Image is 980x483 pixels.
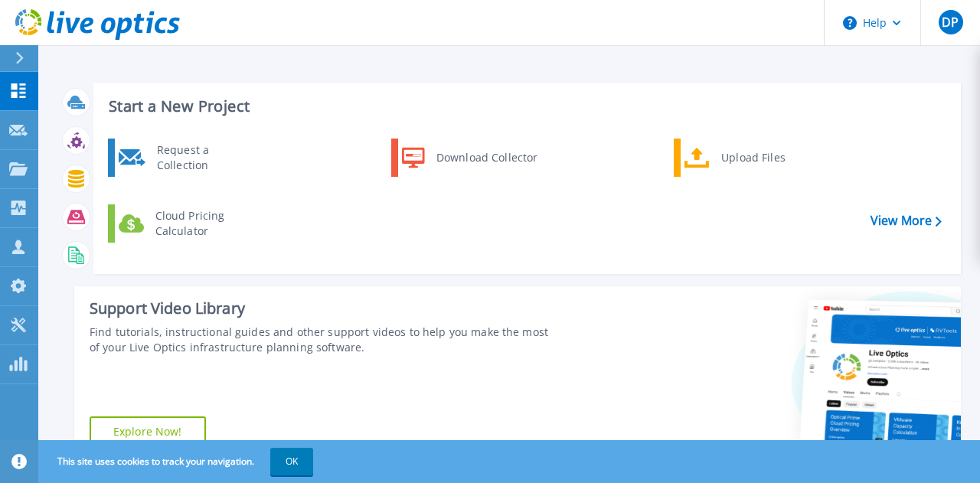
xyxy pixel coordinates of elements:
[714,142,827,173] div: Upload Files
[429,142,544,173] div: Download Collector
[42,448,313,475] span: This site uses cookies to track your navigation.
[942,16,959,28] span: DP
[391,139,548,177] a: Download Collector
[109,98,941,115] h3: Start a New Project
[270,448,313,475] button: OK
[90,416,206,447] a: Explore Now!
[108,204,265,243] a: Cloud Pricing Calculator
[871,214,942,228] a: View More
[148,208,261,239] div: Cloud Pricing Calculator
[90,299,550,318] div: Support Video Library
[674,139,831,177] a: Upload Files
[149,142,261,173] div: Request a Collection
[90,325,550,355] div: Find tutorials, instructional guides and other support videos to help you make the most of your L...
[108,139,265,177] a: Request a Collection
